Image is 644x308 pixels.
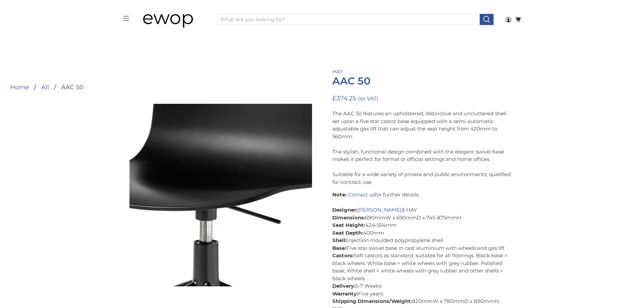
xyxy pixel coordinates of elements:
[332,290,358,297] strong: Warranty:
[332,283,355,289] strong: Delivery:
[375,191,420,198] span: for further details.
[332,222,365,228] strong: Seat Height:
[332,252,507,282] span: Soft castors as standard; suitable for all floorings. Black base = black wheels. White base = whi...
[332,252,354,259] strong: Castors:
[348,191,375,198] a: Contact us
[10,84,29,90] a: Home
[49,84,84,90] li: AAC 50
[358,95,378,102] small: (ex VAT)
[332,68,343,75] a: HAY
[332,245,346,251] strong: Base:
[10,84,84,90] nav: breadcrumbs
[332,94,356,102] span: £374.25
[41,84,49,90] a: All
[332,191,347,198] strong: Note:
[332,214,365,221] strong: Dimensions:
[332,207,357,213] strong: Designer:
[332,230,363,236] strong: Seat Depth:
[332,110,515,186] p: The AAC 50 features an upholstered, distinctive and uncluttered shell set upon a five star castor...
[357,207,402,213] a: [PERSON_NAME]
[129,104,312,286] a: AAC 50
[332,75,515,87] h1: AAC 50
[332,298,412,304] strong: Shipping Dimensions/Weight:
[217,14,480,25] input: What are you looking for?
[332,237,347,243] strong: Shell:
